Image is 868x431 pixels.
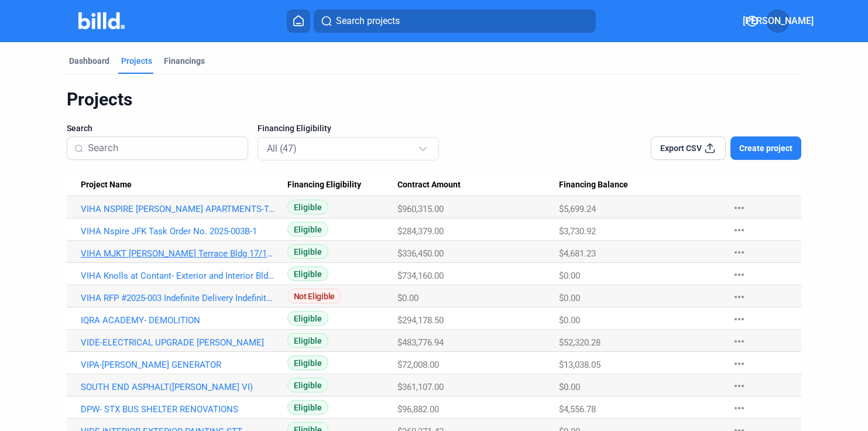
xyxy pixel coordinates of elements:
a: VIHA Nspire JFK Task Order No. 2025-003B-1 [81,226,276,237]
span: $72,008.00 [397,360,439,370]
a: VIHA MJKT [PERSON_NAME] Terrace Bldg 17/19/22 [81,248,276,259]
mat-icon: more_horiz [732,290,746,304]
span: Financing Balance [559,180,628,190]
span: $294,178.50 [397,315,444,326]
span: Eligible [287,355,328,370]
span: $0.00 [559,293,580,303]
span: $3,730.92 [559,226,596,237]
img: Billd Company Logo [78,12,125,29]
span: Eligible [287,200,328,214]
button: Search projects [314,9,596,33]
span: Eligible [287,311,328,326]
span: Not Eligible [287,289,341,303]
span: $0.00 [559,271,580,281]
span: Create project [739,142,792,154]
div: Projects [121,55,152,67]
mat-icon: more_horiz [732,357,746,371]
a: DPW- STX BUS SHELTER RENOVATIONS [81,404,276,415]
span: Eligible [287,333,328,348]
button: [PERSON_NAME] [766,9,790,33]
a: VIDE-ELECTRICAL UPGRADE [PERSON_NAME] [81,337,276,348]
mat-icon: more_horiz [732,201,746,215]
mat-icon: more_horiz [732,245,746,259]
div: Dashboard [69,55,109,67]
span: $13,038.05 [559,360,601,370]
div: Projects [67,88,801,111]
a: VIHA RFP #2025-003 Indefinite Delivery Indefinite Quantity (IDIQ) NSPIRE [81,293,276,303]
mat-select-trigger: All (47) [267,143,297,154]
button: Export CSV [651,136,726,160]
div: Financing Eligibility [287,180,397,190]
div: Financing Balance [559,180,721,190]
mat-icon: more_horiz [732,334,746,348]
span: $284,379.00 [397,226,444,237]
a: SOUTH END ASPHALT([PERSON_NAME] VI) [81,382,276,392]
span: Export CSV [660,142,702,154]
span: $0.00 [559,382,580,392]
span: Eligible [287,266,328,281]
span: $0.00 [559,315,580,326]
span: $0.00 [397,293,418,303]
span: Search projects [336,14,400,28]
mat-icon: more_horiz [732,401,746,415]
span: $734,160.00 [397,271,444,281]
a: VIHA Knolls at Contant- Exterior and Interior Bldg 1-1 [81,271,276,281]
mat-icon: more_horiz [732,379,746,393]
span: Eligible [287,244,328,259]
span: Contract Amount [397,180,461,190]
a: VIHA NSPIRE [PERSON_NAME] APARTMENTS-Task Order # 2025-003B-2 [81,204,276,214]
div: Contract Amount [397,180,559,190]
span: Financing Eligibility [287,180,361,190]
mat-icon: more_horiz [732,268,746,282]
div: Project Name [81,180,287,190]
button: Create project [730,136,801,160]
span: Project Name [81,180,132,190]
input: Search [88,136,241,160]
span: Search [67,122,92,134]
span: $4,681.23 [559,248,596,259]
span: $4,556.78 [559,404,596,415]
mat-icon: more_horiz [732,223,746,237]
span: Financing Eligibility [258,122,331,134]
span: Eligible [287,400,328,415]
mat-icon: more_horiz [732,312,746,326]
span: $96,882.00 [397,404,439,415]
span: $483,776.94 [397,337,444,348]
span: $960,315.00 [397,204,444,214]
div: Financings [164,55,205,67]
a: VIPA-[PERSON_NAME] GENERATOR [81,360,276,370]
span: $52,320.28 [559,337,601,348]
span: $336,450.00 [397,248,444,259]
span: Eligible [287,378,328,392]
span: $361,107.00 [397,382,444,392]
a: IQRA ACADEMY- DEMOLITION [81,315,276,326]
span: [PERSON_NAME] [743,14,814,28]
span: Eligible [287,222,328,237]
span: $5,699.24 [559,204,596,214]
